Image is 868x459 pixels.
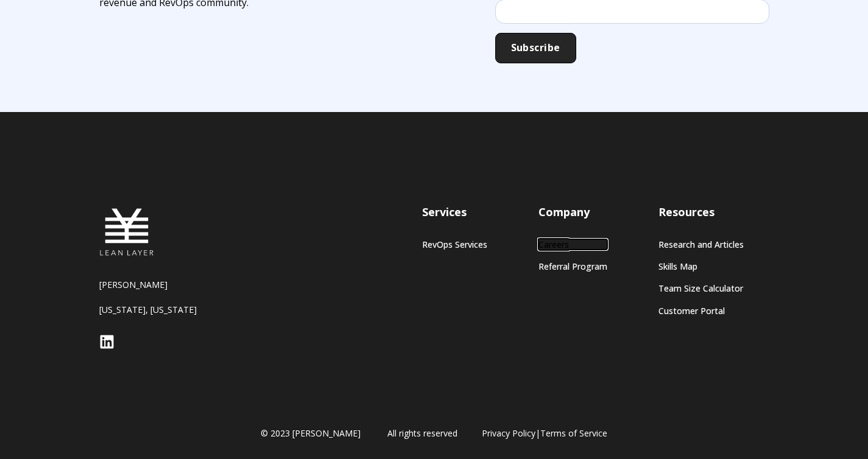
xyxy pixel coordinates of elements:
a: RevOps Services [422,239,487,250]
h3: Resources [658,205,744,220]
p: [PERSON_NAME] [99,279,252,290]
h3: Services [422,205,487,220]
a: Terms of Service [540,427,607,439]
a: Skills Map [658,261,744,272]
span: © 2023 [PERSON_NAME] [261,427,361,440]
a: Customer Portal [658,306,744,316]
a: Careers [538,239,607,250]
span: | [482,427,607,440]
img: Lean Layer [99,205,154,259]
input: Subscribe [495,33,576,63]
h3: Company [538,205,607,220]
a: Referral Program [538,261,607,272]
a: Team Size Calculator [658,283,744,293]
a: Research and Articles [658,239,744,250]
span: All rights reserved [387,427,457,440]
p: [US_STATE], [US_STATE] [99,304,252,315]
a: Privacy Policy [482,427,535,439]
